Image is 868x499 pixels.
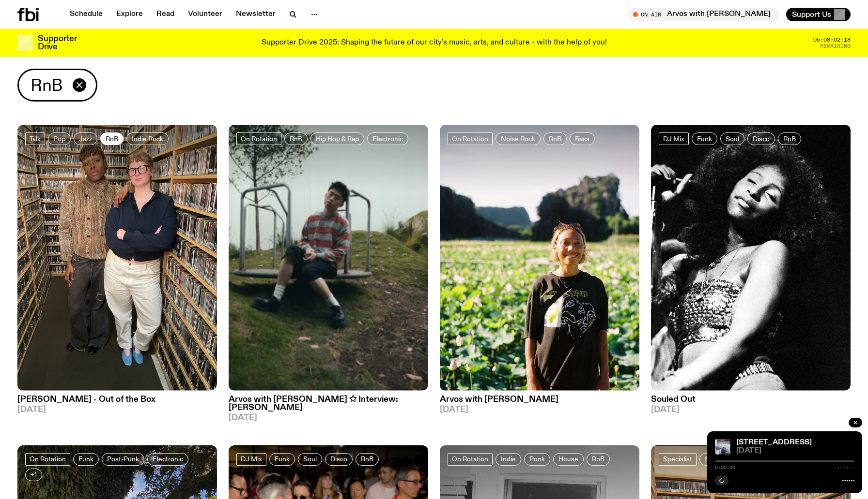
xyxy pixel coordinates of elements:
[549,135,561,142] span: RnB
[73,453,99,466] a: Funk
[110,8,149,21] a: Explore
[79,135,92,142] span: Jazz
[553,453,584,466] a: House
[705,455,718,463] span: Soul
[229,125,428,390] img: Rich Brian sits on playground equipment pensively, feeling ethereal in a misty setting
[17,396,217,404] h3: [PERSON_NAME] - Out of the Box
[48,132,71,145] a: Pop
[262,39,607,47] p: Supporter Drive 2025: Shaping the future of our city’s music, arts, and culture - with the help o...
[783,135,796,142] span: RnB
[659,453,697,466] a: Specialist
[820,44,851,49] span: Remaining
[25,453,70,466] a: On Rotation
[25,132,45,145] a: Talk
[720,132,744,145] a: Soul
[501,455,516,463] span: Indie
[106,135,118,142] span: RnB
[316,135,359,142] span: Hip Hop & Rap
[229,391,428,422] a: Arvos with [PERSON_NAME] ✩ Interview: [PERSON_NAME][DATE]
[147,453,188,466] a: Electronic
[325,453,353,466] a: Disco
[592,455,604,463] span: RnB
[778,132,801,145] a: RnB
[38,35,77,51] h3: Supporter Drive
[715,465,735,470] span: 0:00:00
[298,453,322,466] a: Soul
[372,135,403,142] span: Electronic
[663,455,692,463] span: Specialist
[100,132,124,145] a: RnB
[651,406,851,414] span: [DATE]
[361,455,373,463] span: RnB
[30,135,41,142] span: Talk
[501,135,535,142] span: Noise Rock
[440,125,639,390] img: Bri is smiling and wearing a black t-shirt. She is standing in front of a lush, green field. Ther...
[726,135,739,142] span: Soul
[663,135,684,142] span: DJ Mix
[290,135,302,142] span: RnB
[587,453,610,466] a: RnB
[102,453,144,466] a: Post-Punk
[529,455,545,463] span: Punk
[628,8,778,21] button: On AirArvos with [PERSON_NAME]
[230,8,281,21] a: Newsletter
[786,8,851,21] button: Support Us
[53,135,65,142] span: Pop
[753,135,770,142] span: Disco
[236,132,281,145] a: On Rotation
[132,135,163,142] span: Indie Rock
[229,396,428,412] h3: Arvos with [PERSON_NAME] ✩ Interview: [PERSON_NAME]
[17,406,217,414] span: [DATE]
[30,455,66,463] span: On Rotation
[651,391,851,414] a: Souled Out[DATE]
[126,132,169,145] a: Indie Rock
[241,135,277,142] span: On Rotation
[452,135,488,142] span: On Rotation
[153,455,183,463] span: Electronic
[736,439,812,446] a: [STREET_ADDRESS]
[496,132,541,145] a: Noise Rock
[356,453,379,466] a: RnB
[31,76,63,95] span: RnB
[575,135,589,142] span: Bass
[715,439,730,455] img: Pat sits at a dining table with his profile facing the camera. Rhea sits to his left facing the c...
[284,132,308,145] a: RnB
[31,471,37,478] span: +1
[151,8,180,21] a: Read
[17,125,217,390] img: Kate Saap & Lynn Harries
[74,132,97,145] a: Jazz
[452,455,488,463] span: On Rotation
[496,453,521,466] a: Indie
[659,132,689,145] a: DJ Mix
[524,453,550,466] a: Punk
[303,455,317,463] span: Soul
[107,455,139,463] span: Post-Punk
[330,455,347,463] span: Disco
[236,453,266,466] a: DJ Mix
[570,132,595,145] a: Bass
[792,10,831,19] span: Support Us
[269,453,295,466] a: Funk
[310,132,364,145] a: Hip Hop & Rap
[699,453,724,466] a: Soul
[367,132,408,145] a: Electronic
[747,132,775,145] a: Disco
[448,453,493,466] a: On Rotation
[440,406,639,414] span: [DATE]
[736,447,854,455] span: [DATE]
[813,37,851,43] span: 05:08:02:18
[229,414,428,422] span: [DATE]
[17,391,217,414] a: [PERSON_NAME] - Out of the Box[DATE]
[697,135,712,142] span: Funk
[692,132,717,145] a: Funk
[558,455,578,463] span: House
[182,8,228,21] a: Volunteer
[834,465,854,470] span: -:--:--
[440,391,639,414] a: Arvos with [PERSON_NAME][DATE]
[651,396,851,404] h3: Souled Out
[78,455,93,463] span: Funk
[64,8,108,21] a: Schedule
[241,455,262,463] span: DJ Mix
[543,132,567,145] a: RnB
